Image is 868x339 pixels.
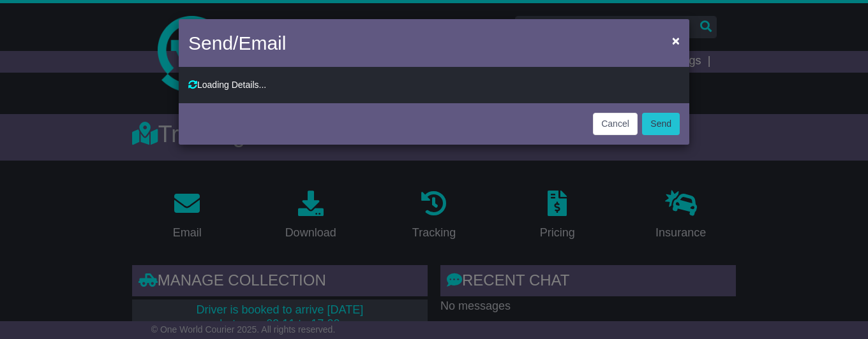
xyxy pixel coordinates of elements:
button: Close [666,27,686,54]
span: × [672,33,680,48]
button: Cancel [593,113,638,135]
button: Send [642,113,680,135]
div: Loading Details... [188,80,680,90]
h4: Send/Email [188,29,286,57]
